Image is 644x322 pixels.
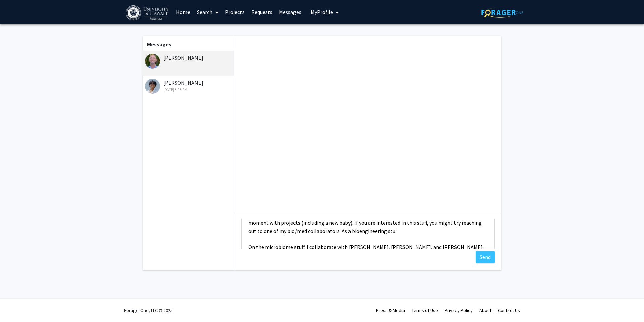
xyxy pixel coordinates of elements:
div: [PERSON_NAME] [145,79,232,93]
textarea: Message [241,219,495,249]
a: Terms of Use [412,307,438,313]
div: ForagerOne, LLC © 2025 [124,299,173,322]
a: Messages [276,0,305,24]
img: University of Hawaiʻi at Mānoa Logo [126,5,170,20]
a: Search [194,0,222,24]
iframe: Chat [5,292,29,317]
a: Press & Media [376,307,405,313]
span: My Profile [311,9,333,15]
a: Contact Us [498,307,520,313]
img: ForagerOne Logo [481,7,523,18]
b: Messages [147,41,171,48]
button: Send [476,251,495,263]
a: Requests [248,0,276,24]
div: [PERSON_NAME] [145,54,232,62]
a: Privacy Policy [445,307,473,313]
a: Projects [222,0,248,24]
a: Home [173,0,194,24]
img: Adrian Carnate [145,79,160,94]
div: [DATE] 5:16 PM [145,87,232,93]
img: Bryan Lane [145,54,160,69]
a: About [479,307,491,313]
